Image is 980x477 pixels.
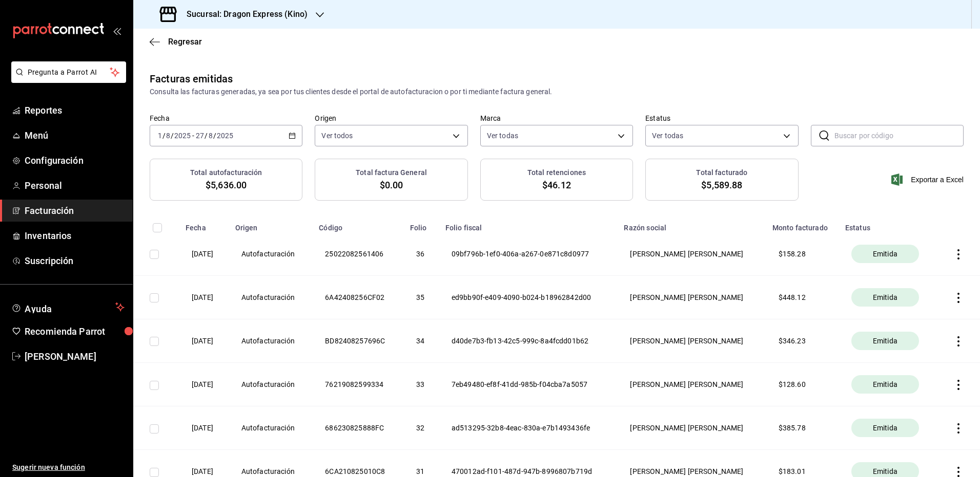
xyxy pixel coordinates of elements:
th: $ 346.23 [766,319,839,363]
th: d40de7b3-fb13-42c5-999c-8a4fcdd01b62 [439,319,618,363]
th: Código [313,217,403,232]
span: $0.00 [380,178,403,192]
th: [DATE] [179,363,229,406]
th: Monto facturado [766,217,839,232]
input: -- [157,132,162,140]
span: Emitida [869,423,902,433]
span: Emitida [869,379,902,389]
span: Configuración [25,154,125,167]
span: - [192,132,194,140]
span: Suscripción [25,254,125,268]
span: Personal [25,179,125,192]
th: 7eb49480-ef8f-41dd-985b-f04cba7a5057 [439,363,618,406]
div: Consulta las facturas generadas, ya sea por tus clientes desde el portal de autofacturacion o por... [150,86,964,97]
label: Fecha [150,115,302,122]
h3: Sucursal: Dragon Express (Kino) [178,8,308,20]
th: [DATE] [179,232,229,276]
th: $ 128.60 [766,363,839,406]
th: 33 [404,363,439,406]
span: $46.12 [542,178,571,192]
h3: Total retenciones [527,167,586,178]
th: [DATE] [179,406,229,450]
th: Autofacturación [229,232,313,276]
div: Facturas emitidas [150,71,233,86]
th: Autofacturación [229,363,313,406]
a: Pregunta a Parrot AI [7,74,126,85]
span: Inventarios [25,229,125,243]
th: Estatus [839,217,938,232]
span: / [205,132,208,140]
input: -- [166,132,171,140]
th: 09bf796b-1ef0-406a-a267-0e871c8d0977 [439,232,618,276]
th: [PERSON_NAME] [PERSON_NAME] [618,363,766,406]
th: $ 385.78 [766,406,839,450]
th: 32 [404,406,439,450]
span: Facturación [25,204,125,218]
th: $ 158.28 [766,232,839,276]
label: Marca [480,115,633,122]
th: [PERSON_NAME] [PERSON_NAME] [618,276,766,319]
label: Origen [315,115,467,122]
th: Autofacturación [229,406,313,450]
th: [PERSON_NAME] [PERSON_NAME] [618,319,766,363]
th: ed9bb90f-e409-4090-b024-b18962842d00 [439,276,618,319]
span: / [162,132,166,140]
th: [PERSON_NAME] [PERSON_NAME] [618,232,766,276]
span: Ver todos [321,131,353,141]
th: 36 [404,232,439,276]
button: Exportar a Excel [893,174,964,186]
span: $5,589.88 [701,178,742,192]
th: Razón social [618,217,766,232]
span: Sugerir nueva función [12,462,125,473]
th: Fecha [179,217,229,232]
span: Pregunta a Parrot AI [28,67,110,78]
th: [DATE] [179,276,229,319]
th: 6A42408256CF02 [313,276,403,319]
h3: Total factura General [356,167,427,178]
th: [DATE] [179,319,229,363]
th: 25022082561406 [313,232,403,276]
th: ad513295-32b8-4eac-830a-e7b1493436fe [439,406,618,450]
span: Ver todas [487,131,518,141]
span: Regresar [168,37,202,47]
h3: Total facturado [696,167,747,178]
th: BD82408257696C [313,319,403,363]
span: Emitida [869,466,902,476]
span: / [171,132,174,140]
th: Autofacturación [229,276,313,319]
th: 34 [404,319,439,363]
th: Autofacturación [229,319,313,363]
span: Emitida [869,249,902,259]
span: Recomienda Parrot [25,324,125,338]
th: 35 [404,276,439,319]
button: Regresar [150,37,202,47]
span: [PERSON_NAME] [25,350,125,363]
th: Folio fiscal [439,217,618,232]
button: Pregunta a Parrot AI [11,61,126,83]
input: ---- [216,132,234,140]
button: open_drawer_menu [113,27,121,35]
input: ---- [174,132,191,140]
span: / [213,132,216,140]
label: Estatus [645,115,798,122]
input: -- [208,132,213,140]
span: Reportes [25,103,125,117]
th: 76219082599334 [313,363,403,406]
th: [PERSON_NAME] [PERSON_NAME] [618,406,766,450]
th: $ 448.12 [766,276,839,319]
span: $5,636.00 [206,178,247,192]
span: Emitida [869,292,902,302]
span: Ayuda [25,301,111,313]
h3: Total autofacturación [190,167,262,178]
input: -- [195,132,205,140]
span: Ver todas [652,131,683,141]
th: 686230825888FC [313,406,403,450]
th: Origen [229,217,313,232]
th: Folio [404,217,439,232]
span: Emitida [869,336,902,346]
input: Buscar por código [834,125,964,146]
span: Menú [25,128,125,142]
